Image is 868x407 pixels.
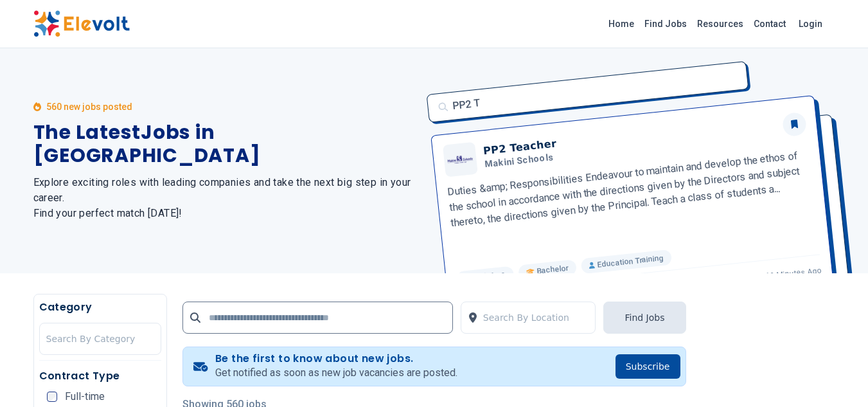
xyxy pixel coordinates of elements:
h1: The Latest Jobs in [GEOGRAPHIC_DATA] [33,121,419,167]
a: Find Jobs [639,14,692,34]
a: Login [791,11,830,37]
span: Full-time [65,392,105,402]
a: Home [603,14,639,34]
a: Contact [748,14,791,34]
p: Get notified as soon as new job vacancies are posted. [215,365,457,381]
h4: Be the first to know about new jobs. [215,352,457,365]
h2: Explore exciting roles with leading companies and take the next big step in your career. Find you... [33,175,419,221]
img: Elevolt [33,10,130,37]
a: Resources [692,14,748,34]
p: 560 new jobs posted [46,100,132,113]
input: Full-time [47,392,57,402]
h5: Contract Type [39,368,161,384]
h5: Category [39,300,161,315]
button: Subscribe [616,354,680,379]
button: Find Jobs [603,302,686,334]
